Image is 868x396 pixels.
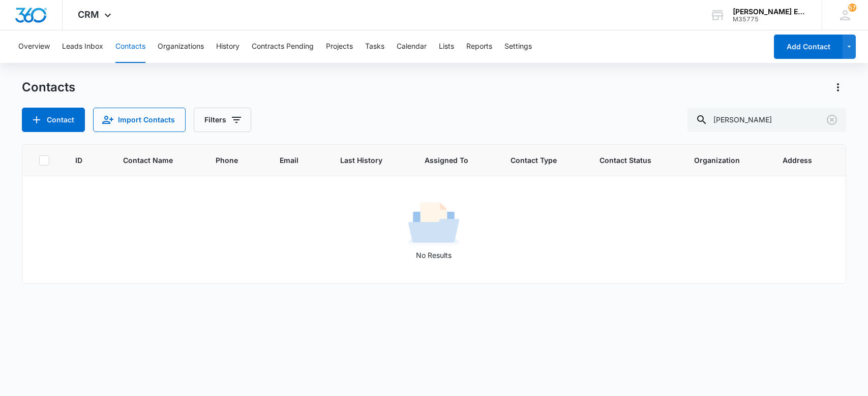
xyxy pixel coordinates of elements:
button: Add Contact [774,35,843,59]
button: Filters [194,108,251,132]
p: No Results [23,250,846,260]
img: No Results [408,199,459,250]
button: Leads Inbox [62,30,103,63]
span: Email [280,155,301,166]
span: 57 [848,4,856,12]
button: Organizations [158,30,204,63]
span: CRM [78,9,99,20]
div: notifications count [848,4,856,12]
span: Phone [216,155,241,166]
span: Contact Status [600,155,655,166]
button: Clear [824,112,840,128]
button: Contacts [115,30,145,63]
div: account name [733,8,807,16]
div: account id [733,16,807,23]
input: Search Contacts [687,108,846,132]
button: Projects [326,30,353,63]
span: Contact Type [511,155,560,166]
h1: Contacts [22,80,75,95]
button: Add Contact [22,108,85,132]
button: Tasks [365,30,384,63]
span: Address [783,155,815,166]
span: ID [75,155,84,166]
button: History [216,30,240,63]
button: Actions [830,79,846,95]
button: Contracts Pending [252,30,314,63]
span: Assigned To [425,155,471,166]
button: Calendar [397,30,427,63]
button: Overview [18,30,50,63]
button: Reports [466,30,492,63]
button: Import Contacts [93,108,186,132]
button: Settings [504,30,532,63]
span: Last History [340,155,385,166]
span: Organization [694,155,743,166]
span: Contact Name [123,155,176,166]
button: Lists [439,30,454,63]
